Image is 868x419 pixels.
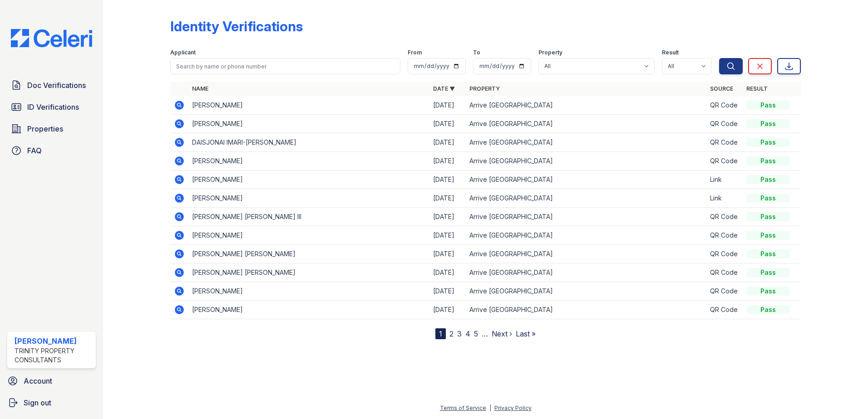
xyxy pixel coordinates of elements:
[7,120,96,138] a: Properties
[466,245,707,263] td: Arrive [GEOGRAPHIC_DATA]
[429,226,466,245] td: [DATE]
[188,208,429,226] td: [PERSON_NAME] [PERSON_NAME] III
[746,156,790,166] div: Pass
[429,282,466,301] td: [DATE]
[706,171,743,189] td: Link
[7,98,96,116] a: ID Verifications
[188,115,429,133] td: [PERSON_NAME]
[466,208,707,226] td: Arrive [GEOGRAPHIC_DATA]
[465,329,470,338] a: 4
[706,245,743,263] td: QR Code
[192,85,208,92] a: Name
[466,226,707,245] td: Arrive [GEOGRAPHIC_DATA]
[706,208,743,226] td: QR Code
[746,231,790,240] div: Pass
[188,245,429,263] td: [PERSON_NAME] [PERSON_NAME]
[746,85,768,92] a: Result
[170,58,400,74] input: Search by name or phone number
[706,189,743,208] td: Link
[746,194,790,203] div: Pass
[7,76,96,94] a: Doc Verifications
[429,152,466,171] td: [DATE]
[466,115,707,133] td: Arrive [GEOGRAPHIC_DATA]
[706,152,743,171] td: QR Code
[170,49,196,56] label: Applicant
[710,85,733,92] a: Source
[15,336,92,346] div: [PERSON_NAME]
[706,282,743,301] td: QR Code
[466,263,707,282] td: Arrive [GEOGRAPHIC_DATA]
[188,226,429,245] td: [PERSON_NAME]
[435,328,446,339] div: 1
[188,263,429,282] td: [PERSON_NAME] [PERSON_NAME]
[429,133,466,152] td: [DATE]
[188,96,429,115] td: [PERSON_NAME]
[449,329,454,338] a: 2
[429,301,466,319] td: [DATE]
[24,375,52,386] span: Account
[746,287,790,296] div: Pass
[7,141,96,160] a: FAQ
[466,96,707,115] td: Arrive [GEOGRAPHIC_DATA]
[429,189,466,208] td: [DATE]
[4,394,99,412] a: Sign out
[429,208,466,226] td: [DATE]
[27,145,42,156] span: FAQ
[746,212,790,221] div: Pass
[188,189,429,208] td: [PERSON_NAME]
[429,263,466,282] td: [DATE]
[440,404,486,411] a: Terms of Service
[474,329,478,338] a: 5
[489,404,491,411] div: |
[433,85,455,92] a: Date ▼
[466,189,707,208] td: Arrive [GEOGRAPHIC_DATA]
[494,404,532,411] a: Privacy Policy
[429,96,466,115] td: [DATE]
[662,49,679,56] label: Result
[706,133,743,152] td: QR Code
[538,49,562,56] label: Property
[469,85,500,92] a: Property
[27,102,79,112] span: ID Verifications
[492,329,512,338] a: Next ›
[188,171,429,189] td: [PERSON_NAME]
[746,119,790,128] div: Pass
[466,152,707,171] td: Arrive [GEOGRAPHIC_DATA]
[706,301,743,319] td: QR Code
[27,80,86,91] span: Doc Verifications
[408,49,422,56] label: From
[706,115,743,133] td: QR Code
[27,123,63,134] span: Properties
[188,133,429,152] td: DAISJONAI IMARI-[PERSON_NAME]
[746,268,790,277] div: Pass
[746,249,790,258] div: Pass
[429,115,466,133] td: [DATE]
[15,346,92,365] div: Trinity Property Consultants
[466,133,707,152] td: Arrive [GEOGRAPHIC_DATA]
[746,138,790,147] div: Pass
[24,397,51,408] span: Sign out
[429,245,466,263] td: [DATE]
[746,305,790,314] div: Pass
[429,171,466,189] td: [DATE]
[466,282,707,301] td: Arrive [GEOGRAPHIC_DATA]
[188,282,429,301] td: [PERSON_NAME]
[188,152,429,171] td: [PERSON_NAME]
[457,329,462,338] a: 3
[706,226,743,245] td: QR Code
[706,263,743,282] td: QR Code
[170,18,303,34] div: Identity Verifications
[516,329,536,338] a: Last »
[466,171,707,189] td: Arrive [GEOGRAPHIC_DATA]
[746,101,790,110] div: Pass
[188,301,429,319] td: [PERSON_NAME]
[4,29,99,47] img: CE_Logo_Blue-a8612792a0a2168367f1c8372b55b34899dd931a85d93a1a3d3e32e68fde9ad4.png
[466,301,707,319] td: Arrive [GEOGRAPHIC_DATA]
[746,175,790,184] div: Pass
[473,49,480,56] label: To
[706,96,743,115] td: QR Code
[482,328,488,339] span: …
[4,372,99,390] a: Account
